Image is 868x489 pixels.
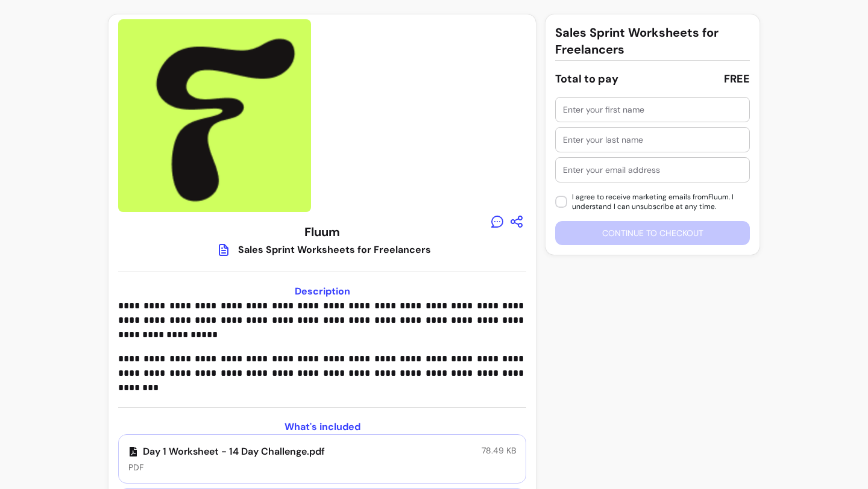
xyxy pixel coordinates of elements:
input: Enter your last name [563,134,742,146]
p: 78.49 KB [482,444,516,456]
h3: Fluum [304,223,340,240]
p: PDF [128,461,325,473]
input: Enter your first name [563,104,742,116]
div: Sales Sprint Worksheets for Freelancers [238,243,431,257]
div: Total to pay [555,70,618,87]
div: FREE [724,70,750,87]
input: Enter your email address [563,164,742,176]
img: https://d3pz9znudhj10h.cloudfront.net/e533107c-536a-44c8-8be1-fd1592433337 [118,19,311,212]
p: Day 1 Worksheet - 14 Day Challenge.pdf [128,444,325,459]
h3: Description [118,284,526,299]
h3: Sales Sprint Worksheets for Freelancers [555,24,750,58]
h3: What's included [118,420,526,434]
